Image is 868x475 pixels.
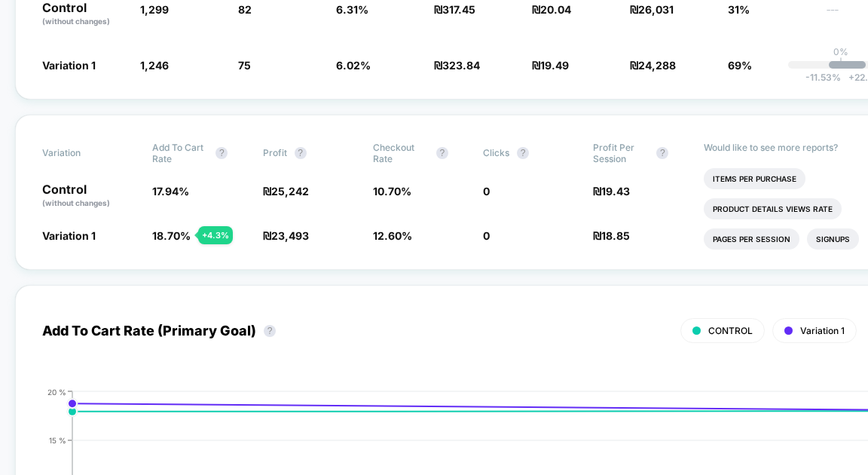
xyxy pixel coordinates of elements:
span: 26,031 [638,3,674,16]
span: 24,288 [638,59,676,72]
button: ? [295,147,307,159]
span: Variation 1 [800,325,845,336]
span: + [848,72,854,83]
span: 6.31 % [336,3,368,16]
span: Checkout Rate [373,142,429,164]
span: ₪ [593,185,630,198]
span: Variation 1 [42,59,96,72]
span: ₪ [263,185,309,198]
span: 69% [728,59,752,72]
button: ? [517,147,529,159]
span: ₪ [263,229,309,242]
span: 17.94 % [152,185,189,198]
span: Profit [263,147,287,158]
span: Variation 1 [42,229,96,242]
button: ? [436,147,448,159]
span: 323.84 [442,59,480,72]
span: 317.45 [442,3,475,16]
span: 23,493 [271,229,309,242]
li: Product Details Views Rate [704,198,842,219]
span: 19.49 [540,59,569,72]
span: (without changes) [42,198,110,207]
li: Signups [807,228,859,250]
span: ₪ [630,3,674,16]
span: 31% [728,3,750,16]
p: | [839,57,842,69]
span: ₪ [434,3,475,16]
span: (without changes) [42,17,110,26]
span: 1,246 [140,59,169,72]
span: Add To Cart Rate [152,142,208,164]
span: 19.43 [601,185,630,198]
span: 0 [483,185,490,198]
button: ? [656,147,668,159]
span: ₪ [532,3,571,16]
span: 10.70 % [373,185,411,198]
p: Control [42,183,137,209]
span: 1,299 [140,3,169,16]
div: + 4.3 % [198,226,233,244]
tspan: 20 % [47,387,66,396]
span: 12.60 % [373,229,412,242]
p: Control [42,2,125,27]
span: Profit Per Session [593,142,649,164]
span: 0 [483,229,490,242]
span: ₪ [630,59,676,72]
p: 0% [833,46,848,57]
span: 18.70 % [152,229,191,242]
button: ? [215,147,228,159]
span: Variation [42,142,125,164]
span: Clicks [483,147,509,158]
span: ₪ [532,59,569,72]
button: ? [264,325,276,337]
span: CONTROL [708,325,753,336]
span: 18.85 [601,229,630,242]
span: ₪ [434,59,480,72]
span: 25,242 [271,185,309,198]
span: 20.04 [540,3,571,16]
span: ₪ [593,229,630,242]
li: Items Per Purchase [704,168,805,189]
span: -11.53 % [805,72,841,83]
span: 6.02 % [336,59,371,72]
span: 82 [238,3,252,16]
span: 75 [238,59,251,72]
li: Pages Per Session [704,228,799,250]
